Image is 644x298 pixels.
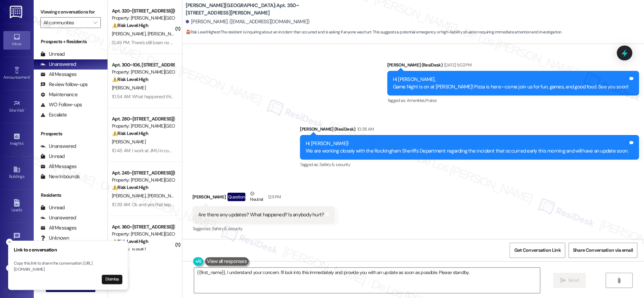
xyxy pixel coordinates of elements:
[40,235,69,242] div: Unknown
[6,265,13,271] button: Close toast
[186,2,320,17] b: [PERSON_NAME][GEOGRAPHIC_DATA]: Apt. 350~[STREET_ADDRESS][PERSON_NAME]
[186,29,562,36] span: : The resident is inquiring about an incident that occurred and is asking if anyone was hurt. Thi...
[393,76,628,90] div: Hi [PERSON_NAME], Game Night is on at [PERSON_NAME]! Pizza is here—come join us for fun, games, a...
[3,98,30,116] a: Site Visit •
[112,22,148,28] strong: ⚠️ Risk Level: High
[192,224,335,234] div: Tagged as:
[112,238,148,244] strong: ⚠️ Risk Level: High
[568,277,579,284] span: Send
[186,18,310,25] div: [PERSON_NAME]. ([EMAIL_ADDRESS][DOMAIN_NAME])
[387,96,639,105] div: Tagged as:
[14,261,122,272] p: Copy this link to share the conversation: [URL][DOMAIN_NAME]
[40,91,78,98] div: Maintenance
[40,81,88,88] div: Review follow-ups
[112,247,146,253] span: [PERSON_NAME]
[112,61,174,69] div: Apt. 300~106, [STREET_ADDRESS][PERSON_NAME]
[300,126,639,135] div: [PERSON_NAME] (ResiDesk)
[40,51,65,58] div: Unread
[40,61,76,68] div: Unanswered
[6,239,13,245] button: Close toast
[24,107,25,112] span: •
[40,101,82,108] div: WO Follow-ups
[192,190,335,207] div: [PERSON_NAME]
[3,197,30,215] a: Leads
[40,143,76,150] div: Unanswered
[43,17,90,28] input: All communities
[34,38,108,45] div: Prospects + Residents
[30,74,31,79] span: •
[34,130,108,137] div: Prospects
[319,162,350,167] span: Safety & security
[3,164,30,182] a: Buildings
[102,275,122,284] button: Dismiss
[112,223,174,231] div: Apt. 360~[STREET_ADDRESS][PERSON_NAME]
[425,98,436,103] span: Praise
[40,204,65,211] div: Unread
[616,278,621,283] i: 
[40,163,76,170] div: All Messages
[442,61,471,69] div: [DATE] 5:02 PM
[23,140,24,145] span: •
[40,7,101,17] label: Viewing conversations for
[227,193,245,201] div: Question
[112,76,148,82] strong: ⚠️ Risk Level: High
[194,268,540,293] textarea: {{first_name}}, I understand your concern. I'll look into this immediately and provide you with a...
[112,93,190,100] div: 10:54 AM: What happened this morning
[112,201,273,208] div: 10:39 AM: Ok and yes that kept us awake this morning it sounded really close to us
[198,211,324,218] div: Are there any updates? What happened? Is anybody hurt?
[40,111,67,118] div: Escalate
[147,193,181,199] span: [PERSON_NAME]
[112,177,174,184] div: Property: [PERSON_NAME][GEOGRAPHIC_DATA]
[14,246,122,253] h3: Link to conversation
[560,278,565,283] i: 
[40,224,76,232] div: All Messages
[40,153,65,160] div: Unread
[112,184,148,190] strong: ⚠️ Risk Level: High
[3,131,30,149] a: Insights •
[3,230,30,248] a: Templates •
[112,69,174,76] div: Property: [PERSON_NAME][GEOGRAPHIC_DATA]
[40,71,76,78] div: All Messages
[387,61,639,71] div: [PERSON_NAME] (ResiDesk)
[112,139,146,145] span: [PERSON_NAME]
[266,193,281,200] div: 12:11 PM
[249,190,264,204] div: Neutral
[10,6,24,18] img: ResiDesk Logo
[93,20,97,25] i: 
[510,243,565,258] button: Get Conversation Link
[112,115,174,123] div: Apt. 280~[STREET_ADDRESS][PERSON_NAME]
[112,123,174,130] div: Property: [PERSON_NAME][GEOGRAPHIC_DATA]
[406,98,425,103] span: Amenities ,
[34,192,108,199] div: Residents
[186,29,220,35] strong: 🚨 Risk Level: Highest
[569,243,637,258] button: Share Conversation via email
[112,15,174,22] div: Property: [PERSON_NAME][GEOGRAPHIC_DATA]
[306,140,628,155] div: Hi [PERSON_NAME]! We are working closely with the Rockingham Sheriffs Department regarding the in...
[3,263,30,281] a: Account
[112,31,148,37] span: [PERSON_NAME]
[212,226,243,232] span: Safety & security
[40,214,76,221] div: Unanswered
[300,160,639,169] div: Tagged as:
[112,231,174,238] div: Property: [PERSON_NAME][GEOGRAPHIC_DATA]
[112,169,174,177] div: Apt. 245~[STREET_ADDRESS][PERSON_NAME]
[514,247,560,254] span: Get Conversation Link
[147,31,183,37] span: [PERSON_NAME]
[3,31,30,49] a: Inbox
[112,7,174,15] div: Apt. 320~[STREET_ADDRESS][PERSON_NAME]
[112,130,148,136] strong: ⚠️ Risk Level: High
[355,126,374,133] div: 10:38 AM
[112,85,146,91] span: [PERSON_NAME]
[112,193,148,199] span: [PERSON_NAME]
[112,39,259,46] div: 12:49 PM: There's still been no update, and it has been 10 hours by this point
[40,173,80,180] div: New Inbounds
[553,273,586,288] button: Send
[573,247,633,254] span: Share Conversation via email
